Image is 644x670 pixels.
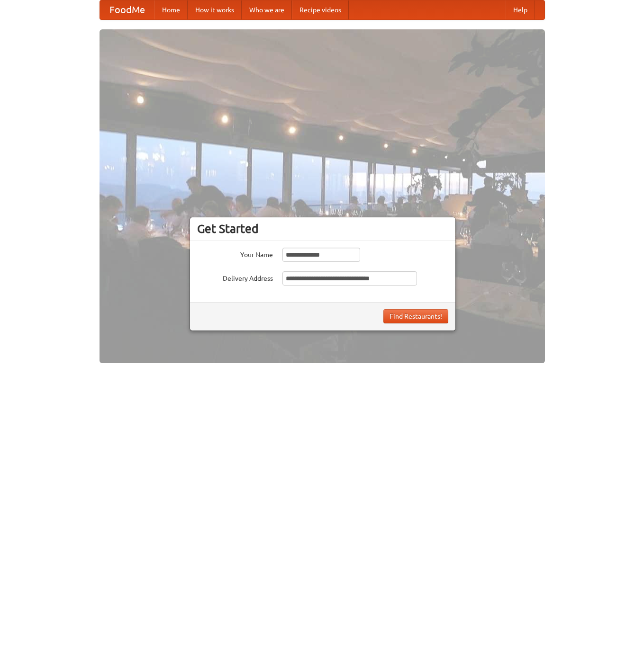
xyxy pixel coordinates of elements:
h3: Get Started [197,222,448,236]
button: Find Restaurants! [383,309,448,323]
a: Help [506,0,535,19]
label: Delivery Address [197,271,273,283]
a: How it works [188,0,242,19]
a: Who we are [242,0,292,19]
a: Home [154,0,188,19]
a: FoodMe [100,0,154,19]
label: Your Name [197,248,273,259]
a: Recipe videos [292,0,349,19]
